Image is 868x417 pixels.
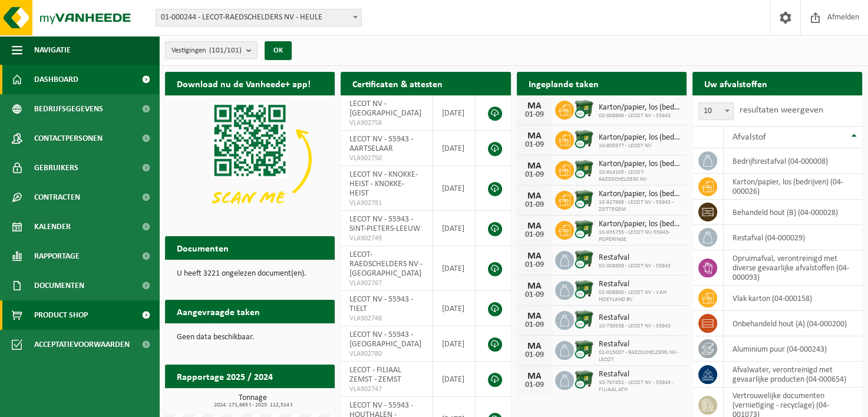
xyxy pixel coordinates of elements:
[165,365,285,388] h2: Rapportage 2025 / 2024
[349,170,418,198] span: LECOT NV - KNOKKE-HEIST - KNOKKE-HEIST
[724,362,862,388] td: afvalwater, verontreinigd met gevaarlijke producten (04-000654)
[34,300,88,330] span: Product Shop
[574,249,594,269] img: WB-1100-CU
[599,323,671,330] span: 10-739538 - LECOT NV - 55943
[517,72,610,95] h2: Ingeplande taken
[34,124,103,153] span: Contactpersonen
[34,212,71,241] span: Kalender
[349,366,401,384] span: LECOT - FILIAAL ZEMST - ZEMST
[599,370,681,379] span: Restafval
[34,241,80,271] span: Rapportage
[349,154,424,163] span: VLA902750
[433,246,476,291] td: [DATE]
[732,133,766,142] span: Afvalstof
[599,313,671,323] span: Restafval
[698,102,734,120] span: 10
[523,291,546,299] div: 01-09
[341,72,454,95] h2: Certificaten & attesten
[171,394,335,408] h3: Tonnage
[523,372,546,381] div: MA
[433,211,476,246] td: [DATE]
[724,174,862,200] td: karton/papier, los (bedrijven) (04-000026)
[34,183,80,212] span: Contracten
[177,333,323,342] p: Geen data beschikbaar.
[599,220,681,229] span: Karton/papier, los (bedrijven)
[599,190,681,199] span: Karton/papier, los (bedrijven)
[349,349,424,359] span: VLA902780
[574,279,594,299] img: WB-1100-CU
[523,251,546,261] div: MA
[599,340,681,349] span: Restafval
[433,291,476,326] td: [DATE]
[574,309,594,329] img: WB-1100-CU
[523,312,546,321] div: MA
[433,131,476,166] td: [DATE]
[574,189,594,209] img: WB-1100-CU
[523,161,546,171] div: MA
[165,236,240,259] h2: Documenten
[247,388,334,411] a: Bekijk rapportage
[599,379,681,393] span: 10-767452 - LECOT NV - 55943 - FILIAAL ATH
[523,171,546,179] div: 01-09
[599,160,681,169] span: Karton/papier, los (bedrijven)
[599,289,681,303] span: 02-008900 - LECOT NV - VAN HOEYLAND BV
[171,42,242,59] span: Vestigingen
[349,234,424,243] span: VLA902749
[523,101,546,111] div: MA
[349,215,420,233] span: LECOT NV - 55943 - SINT-PIETERS-LEEUW
[34,94,103,124] span: Bedrijfsgegevens
[165,300,272,323] h2: Aangevraagde taken
[523,191,546,201] div: MA
[156,9,362,27] span: 01-000244 - LECOT-RAEDSCHELDERS NV - HEULE
[599,169,681,183] span: 10-914105 - LECOT-RAEDSCHELDERS NV
[599,349,681,363] span: 02-015007 - RAEDSCHELDERS NV-LECOT
[209,47,242,54] count: (101/101)
[724,336,862,362] td: aluminium puur (04-000243)
[34,153,78,183] span: Gebruikers
[34,35,71,65] span: Navigatie
[574,99,594,119] img: WB-1100-CU
[599,263,671,270] span: 02-008899 - LECOT NV - 55943
[599,199,681,213] span: 10-927998 - LECOT NV - 55943 - ZOTTEGEM
[349,118,424,128] span: VLA902758
[349,314,424,323] span: VLA902748
[523,201,546,209] div: 01-09
[599,103,681,112] span: Karton/papier, los (bedrijven)
[724,311,862,336] td: onbehandeld hout (A) (04-000200)
[265,41,292,60] button: OK
[433,95,476,131] td: [DATE]
[523,111,546,119] div: 01-09
[523,342,546,351] div: MA
[692,72,779,95] h2: Uw afvalstoffen
[349,198,424,208] span: VLA902781
[349,330,421,349] span: LECOT NV - 55943 - [GEOGRAPHIC_DATA]
[599,280,681,289] span: Restafval
[599,253,671,263] span: Restafval
[724,148,862,174] td: bedrijfsrestafval (04-000008)
[523,221,546,231] div: MA
[523,141,546,149] div: 01-09
[523,261,546,269] div: 01-09
[574,369,594,389] img: WB-1100-CU
[156,9,361,26] span: 01-000244 - LECOT-RAEDSCHELDERS NV - HEULE
[349,279,424,288] span: VLA902767
[433,166,476,211] td: [DATE]
[724,250,862,286] td: opruimafval, verontreinigd met diverse gevaarlijke afvalstoffen (04-000093)
[523,282,546,291] div: MA
[433,326,476,362] td: [DATE]
[171,402,335,408] span: 2024: 171,665 t - 2025: 112,514 t
[34,330,130,359] span: Acceptatievoorwaarden
[574,129,594,149] img: WB-1100-CU
[599,133,681,143] span: Karton/papier, los (bedrijven)
[165,41,258,59] button: Vestigingen(101/101)
[349,135,413,153] span: LECOT NV - 55943 - AARTSELAAR
[699,103,733,120] span: 10
[724,225,862,250] td: restafval (04-000029)
[34,65,78,94] span: Dashboard
[740,105,823,115] label: resultaten weergeven
[574,339,594,359] img: WB-1100-CU
[349,385,424,394] span: VLA902747
[523,231,546,239] div: 01-09
[165,95,335,223] img: Download de VHEPlus App
[574,159,594,179] img: WB-1100-CU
